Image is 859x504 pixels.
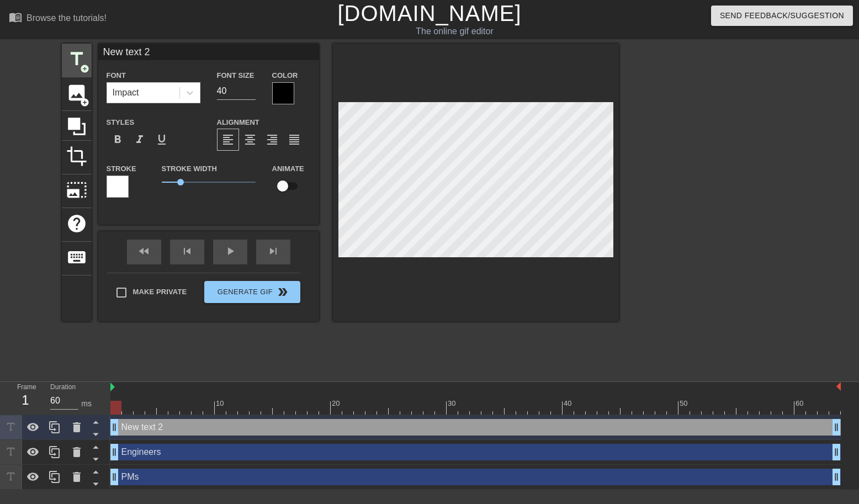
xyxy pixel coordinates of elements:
label: Duration [50,384,76,391]
label: Color [272,70,298,81]
span: format_align_justify [288,133,301,146]
span: skip_previous [181,245,194,258]
a: [DOMAIN_NAME] [337,1,521,25]
label: Font Size [217,70,254,81]
span: format_bold [111,133,124,146]
span: format_align_left [221,133,235,146]
span: fast_rewind [137,245,151,258]
label: Styles [107,117,135,128]
span: photo_size_select_large [66,179,87,200]
div: Frame [9,382,42,414]
span: title [66,49,87,70]
span: Make Private [133,287,187,298]
div: 30 [448,398,458,409]
div: 1 [17,390,34,410]
span: drag_handle [109,447,120,458]
div: 10 [216,398,226,409]
div: Impact [113,86,139,99]
label: Stroke [107,163,136,174]
div: 60 [796,398,805,409]
button: Generate Gif [204,281,300,303]
span: format_align_right [266,133,279,146]
span: play_arrow [224,245,237,258]
div: 50 [680,398,690,409]
span: format_italic [133,133,146,146]
span: drag_handle [831,447,842,458]
span: double_arrow [276,285,289,299]
label: Animate [272,163,304,174]
div: 20 [332,398,342,409]
span: drag_handle [831,471,842,482]
span: drag_handle [109,422,120,433]
a: Browse the tutorials! [9,10,107,28]
span: skip_next [267,245,280,258]
span: drag_handle [109,471,120,482]
span: crop [66,146,87,167]
label: Stroke Width [162,163,217,174]
span: help [66,213,87,234]
span: format_underline [155,133,168,146]
button: Send Feedback/Suggestion [711,6,853,26]
span: format_align_center [243,133,257,146]
div: ms [81,398,92,410]
img: bound-end.png [836,382,841,391]
span: menu_book [9,10,22,24]
div: The online gif editor [292,25,618,38]
span: keyboard [66,247,87,268]
div: Browse the tutorials! [26,13,107,23]
div: 40 [564,398,574,409]
span: add_circle [80,98,89,107]
label: Alignment [217,117,259,128]
span: Generate Gif [209,285,295,299]
span: add_circle [80,64,89,73]
span: Send Feedback/Suggestion [720,9,844,23]
span: drag_handle [831,422,842,433]
label: Font [107,70,126,81]
span: image [66,82,87,103]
